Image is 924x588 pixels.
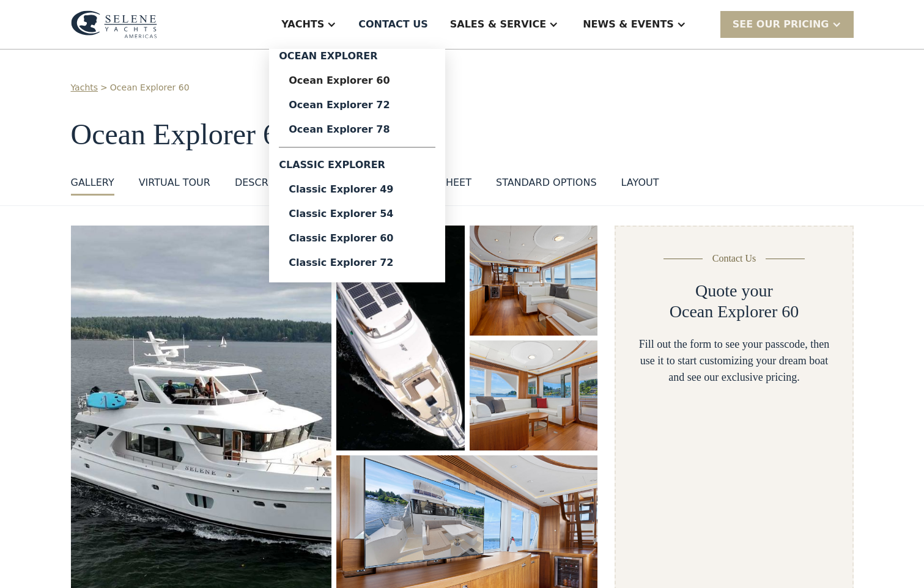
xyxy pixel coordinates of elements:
h1: Ocean Explorer 60 [71,119,854,151]
div: Classic Explorer 54 [289,209,426,219]
a: Ocean Explorer 60 [110,81,190,94]
div: Ocean Explorer 72 [289,100,426,110]
a: Classic Explorer 54 [279,202,435,226]
div: GALLERY [71,175,114,190]
a: GALLERY [71,175,114,196]
div: Contact US [358,17,428,32]
a: Technical sheet [381,175,471,196]
div: Fill out the form to see your passcode, then use it to start customizing your dream boat and see ... [635,336,832,386]
a: Classic Explorer 72 [279,251,435,275]
div: Yachts [281,17,324,32]
img: logo [71,10,157,39]
div: Contact Us [712,251,756,266]
div: VIRTUAL TOUR [139,175,210,190]
div: standard options [496,175,597,190]
a: open lightbox [470,226,598,336]
div: Ocean Explorer 60 [289,76,426,86]
div: Classic Explorer 60 [289,233,426,243]
div: News & EVENTS [583,17,674,32]
div: Classic Explorer 49 [289,185,426,194]
div: layout [621,175,659,190]
div: DESCRIPTION [235,175,301,190]
h2: Ocean Explorer 60 [670,301,799,322]
div: Ocean Explorer 78 [289,125,426,134]
h2: Quote your [695,281,773,301]
a: layout [621,175,659,196]
div: Technical sheet [381,175,471,190]
a: Yachts [71,81,98,94]
div: SEE Our Pricing [733,17,829,32]
div: > [100,81,108,94]
a: Ocean Explorer 60 [279,68,435,93]
a: Classic Explorer 49 [279,177,435,202]
a: DESCRIPTION [235,175,301,196]
a: Ocean Explorer 78 [279,117,435,142]
div: Sales & Service [450,17,546,32]
div: Classic Explorer 72 [289,258,426,268]
a: standard options [496,175,597,196]
a: Ocean Explorer 72 [279,93,435,117]
a: open lightbox [336,226,464,450]
div: SEE Our Pricing [720,11,854,37]
a: VIRTUAL TOUR [139,175,210,196]
div: Classic Explorer [279,153,435,177]
nav: Yachts [269,49,445,282]
div: Ocean Explorer [279,49,435,68]
a: open lightbox [470,340,598,450]
a: Classic Explorer 60 [279,226,435,251]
